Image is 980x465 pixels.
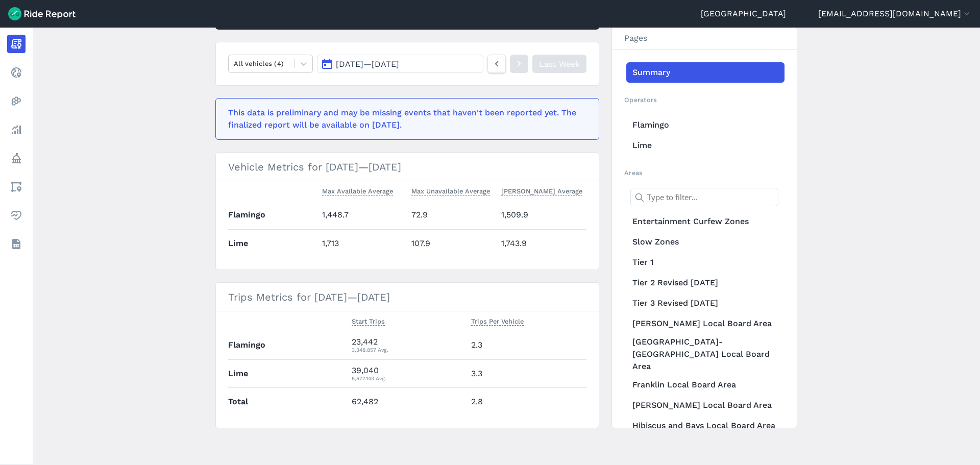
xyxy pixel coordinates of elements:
button: [DATE]—[DATE] [317,55,483,73]
td: 107.9 [407,229,497,257]
button: Start Trips [352,315,385,328]
th: Flamingo [228,201,318,229]
a: Analyze [7,120,26,139]
input: Type to filter... [630,188,778,206]
div: 23,442 [352,336,463,354]
td: 1,713 [318,229,408,257]
button: Max Available Average [322,185,393,198]
td: 1,509.9 [497,201,587,229]
img: Ride Report [8,7,76,20]
a: Realtime [7,63,26,82]
td: 62,482 [348,387,467,415]
a: Last Week [532,55,586,73]
span: Trips Per Vehicle [471,315,524,326]
a: [PERSON_NAME] Local Board Area [626,313,785,334]
div: 3,348.857 Avg. [352,345,463,354]
a: Report [7,35,26,53]
span: Max Unavailable Average [411,185,490,195]
td: 3.3 [467,359,586,387]
span: [PERSON_NAME] Average [501,185,582,195]
a: Areas [7,178,26,196]
a: Hibiscus and Bays Local Board Area [626,415,785,436]
a: [PERSON_NAME] Local Board Area [626,395,785,415]
a: [GEOGRAPHIC_DATA] [701,8,786,20]
a: Tier 1 [626,252,785,273]
th: Flamingo [228,331,348,359]
th: Lime [228,359,348,387]
td: 1,448.7 [318,201,408,229]
button: Trips Per Vehicle [471,315,524,328]
td: 2.8 [467,387,586,415]
th: Total [228,387,348,415]
span: Start Trips [352,315,385,326]
div: 39,040 [352,364,463,383]
a: Tier 2 Revised [DATE] [626,273,785,293]
a: Health [7,206,26,225]
th: Lime [228,229,318,257]
a: Tier 3 Revised [DATE] [626,293,785,313]
button: [EMAIL_ADDRESS][DOMAIN_NAME] [818,8,972,20]
a: Flamingo [626,115,785,135]
h2: Areas [624,168,785,178]
td: 1,743.9 [497,229,587,257]
button: Max Unavailable Average [411,185,490,198]
a: Heatmaps [7,92,26,110]
button: [PERSON_NAME] Average [501,185,582,198]
a: Summary [626,62,785,83]
h3: Pages [612,27,797,50]
div: This data is preliminary and may be missing events that haven't been reported yet. The finalized ... [228,107,580,131]
a: [GEOGRAPHIC_DATA]-[GEOGRAPHIC_DATA] Local Board Area [626,334,785,375]
h3: Vehicle Metrics for [DATE]—[DATE] [216,153,599,181]
span: Max Available Average [322,185,393,195]
a: Lime [626,135,785,156]
div: 5,577.143 Avg. [352,374,463,383]
td: 72.9 [407,201,497,229]
td: 2.3 [467,331,586,359]
h2: Operators [624,95,785,105]
a: Entertainment Curfew Zones [626,211,785,232]
span: [DATE] — [DATE] [336,59,399,69]
a: Policy [7,149,26,167]
a: Franklin Local Board Area [626,375,785,395]
h3: Trips Metrics for [DATE]—[DATE] [216,283,599,311]
a: Slow Zones [626,232,785,252]
a: Datasets [7,235,26,253]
